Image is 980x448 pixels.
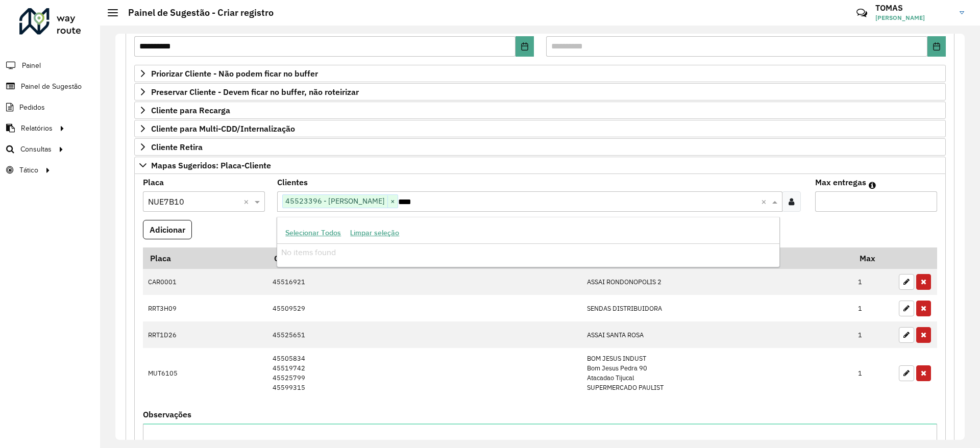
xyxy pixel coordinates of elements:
label: Max entregas [815,176,866,188]
label: Clientes [277,176,308,188]
span: Tático [19,165,38,176]
td: RRT1D26 [143,321,267,348]
span: Priorizar Cliente - Não podem ficar no buffer [151,69,318,78]
span: Cliente para Multi-CDD/Internalização [151,125,295,133]
th: Placa [143,247,267,269]
span: Painel de Sugestão [21,81,82,92]
button: Limpar seleção [346,225,404,241]
th: Max [853,247,894,269]
div: No items found [277,244,779,261]
span: Preservar Cliente - Devem ficar no buffer, não roteirizar [151,88,359,96]
span: × [387,195,398,208]
td: CAR0001 [143,269,267,295]
h3: TOMAS [875,3,952,13]
span: Mapas Sugeridos: Placa-Cliente [151,161,271,169]
span: Clear all [243,195,252,208]
span: [PERSON_NAME] [875,13,952,22]
a: Mapas Sugeridos: Placa-Cliente [134,157,946,174]
a: Cliente para Multi-CDD/Internalização [134,120,946,137]
td: 1 [853,295,894,321]
ng-dropdown-panel: Options list [277,217,779,267]
button: Selecionar Todos [281,225,346,241]
td: 45509529 [267,295,582,321]
td: 1 [853,269,894,295]
a: Preservar Cliente - Devem ficar no buffer, não roteirizar [134,83,946,101]
span: Pedidos [19,102,45,113]
td: MUT6105 [143,348,267,398]
td: ASSAI RONDONOPOLIS 2 [582,269,853,295]
a: Cliente Retira [134,138,946,156]
span: Cliente Retira [151,143,203,151]
button: Choose Date [516,36,534,57]
button: Choose Date [927,36,946,57]
em: Máximo de clientes que serão colocados na mesma rota com os clientes informados [869,181,876,189]
td: SENDAS DISTRIBUIDORA [582,295,853,321]
button: Adicionar [143,220,192,239]
td: BOM JESUS INDUST Bom Jesus Pedra 90 Atacadao Tijucal SUPERMERCADO PAULIST [582,348,853,398]
span: Clear all [761,195,770,208]
td: RRT3H09 [143,295,267,321]
span: Cliente para Recarga [151,106,230,114]
span: Consultas [20,144,52,155]
a: Cliente para Recarga [134,102,946,119]
td: 45505834 45519742 45525799 45599315 [267,348,582,398]
span: 45523396 - [PERSON_NAME] [283,195,387,207]
h2: Painel de Sugestão - Criar registro [118,7,274,18]
span: Painel [22,60,41,71]
th: Código Cliente [267,247,582,269]
td: 1 [853,348,894,398]
span: Relatórios [21,123,53,134]
td: 45525651 [267,321,582,348]
label: Observações [143,408,191,420]
label: Placa [143,176,164,188]
a: Contato Rápido [851,2,873,24]
a: Priorizar Cliente - Não podem ficar no buffer [134,65,946,82]
td: 1 [853,321,894,348]
td: ASSAI SANTA ROSA [582,321,853,348]
td: 45516921 [267,269,582,295]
